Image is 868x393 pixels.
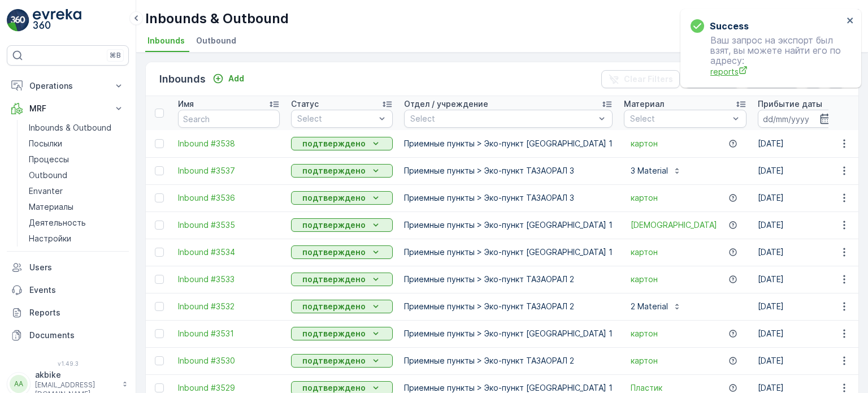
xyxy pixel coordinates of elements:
[29,217,86,228] p: Деятельность
[291,273,393,286] button: подтверждено
[302,219,366,231] p: подтверждено
[710,66,843,77] span: reports
[847,16,854,27] button: close
[29,233,71,244] p: Настройки
[398,211,618,239] td: Приемные пункты > Эко-пункт [GEOGRAPHIC_DATA] 1
[302,165,366,176] p: подтверждено
[29,80,106,92] p: Operations
[404,98,488,110] p: Отдел / учреждение
[178,274,280,285] a: Inbound #3533
[29,284,124,296] p: Events
[155,166,164,175] div: Toggle Row Selected
[29,138,62,149] p: Посылки
[29,307,124,318] p: Reports
[691,35,843,77] p: Ваш запрос на экспорт был взят, вы можете найти его по адресу:
[155,193,164,202] div: Toggle Row Selected
[398,347,618,374] td: Приемные пункты > Эко-пункт ТАЗАОРАЛ 2
[398,157,618,184] td: Приемные пункты > Эко-пункт ТАЗАОРАЛ 3
[110,51,121,60] p: ⌘B
[291,191,393,205] button: подтверждено
[631,355,658,366] a: картон
[155,221,164,230] div: Toggle Row Selected
[178,355,280,366] a: Inbound #3530
[228,73,244,84] p: Add
[7,256,129,279] a: Users
[33,9,81,32] img: logo_light-DOdMpM7g.png
[24,215,129,231] a: Деятельность
[7,360,129,367] span: v 1.49.3
[631,138,658,149] a: картон
[29,185,63,197] p: Envanter
[24,152,129,167] a: Процессы
[758,110,835,128] input: dd/mm/yyyy
[631,328,658,339] a: картон
[35,369,116,381] p: akbike
[291,137,393,150] button: подтверждено
[291,218,393,232] button: подтверждено
[398,320,618,347] td: Приемные пункты > Эко-пункт [GEOGRAPHIC_DATA] 1
[631,165,668,176] p: 3 Material
[7,75,129,97] button: Operations
[178,328,280,339] a: Inbound #3531
[147,35,185,46] span: Inbounds
[29,262,124,273] p: Users
[624,297,688,316] button: 2 Material
[302,301,366,312] p: подтверждено
[178,301,280,312] a: Inbound #3532
[155,275,164,284] div: Toggle Row Selected
[302,274,366,285] p: подтверждено
[29,103,106,114] p: MRF
[155,329,164,338] div: Toggle Row Selected
[10,375,28,393] div: AA
[24,120,129,136] a: Inbounds & Outbound
[631,192,658,204] a: картон
[291,98,319,110] p: Статус
[398,184,618,211] td: Приемные пункты > Эко-пункт ТАЗАОРАЛ 3
[178,138,280,149] a: Inbound #3538
[291,164,393,178] button: подтверждено
[297,113,375,124] p: Select
[398,239,618,266] td: Приемные пункты > Эко-пункт [GEOGRAPHIC_DATA] 1
[302,355,366,366] p: подтверждено
[178,247,280,258] a: Inbound #3534
[29,330,124,341] p: Documents
[291,245,393,259] button: подтверждено
[410,113,595,124] p: Select
[631,219,717,231] span: [DEMOGRAPHIC_DATA]
[24,167,129,183] a: Outbound
[398,293,618,320] td: Приемные пункты > Эко-пункт ТАЗАОРАЛ 2
[29,170,67,181] p: Outbound
[178,98,194,110] p: Имя
[302,247,366,258] p: подтверждено
[398,130,618,157] td: Приемные пункты > Эко-пункт [GEOGRAPHIC_DATA] 1
[24,136,129,152] a: Посылки
[145,10,289,28] p: Inbounds & Outbound
[7,279,129,301] a: Events
[624,74,673,85] p: Clear Filters
[24,183,129,199] a: Envanter
[24,199,129,215] a: Материалы
[178,110,280,128] input: Search
[155,383,164,392] div: Toggle Row Selected
[178,219,280,231] a: Inbound #3535
[178,165,280,176] span: Inbound #3537
[178,192,280,204] a: Inbound #3536
[159,71,206,87] p: Inbounds
[7,9,29,32] img: logo
[7,97,129,120] button: MRF
[7,301,129,324] a: Reports
[630,113,729,124] p: Select
[631,274,658,285] span: картон
[302,138,366,149] p: подтверждено
[155,302,164,311] div: Toggle Row Selected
